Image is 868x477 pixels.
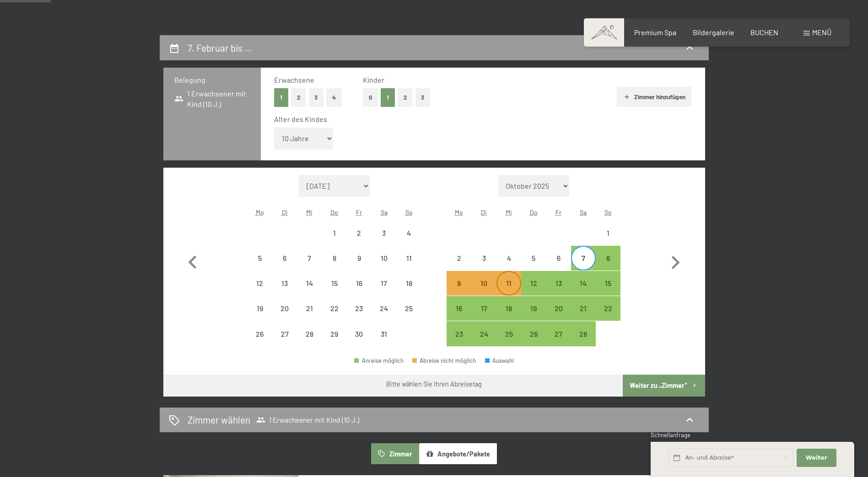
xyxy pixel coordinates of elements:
[248,330,271,353] div: 26
[322,246,347,270] div: Thu Jan 08 2026
[812,28,831,37] span: Menü
[530,208,538,216] abbr: Donnerstag
[272,246,297,270] div: Tue Jan 06 2026
[347,246,372,270] div: Abreise nicht möglich
[322,321,347,346] div: Abreise nicht möglich
[521,321,546,346] div: Abreise möglich
[604,208,612,216] abbr: Sonntag
[309,88,324,107] button: 3
[750,28,778,37] a: BUCHEN
[571,296,596,321] div: Sat Feb 21 2026
[348,280,371,302] div: 16
[298,330,321,353] div: 28
[571,271,596,296] div: Sat Feb 14 2026
[521,296,546,321] div: Abreise möglich
[547,254,570,277] div: 6
[348,330,371,353] div: 30
[623,375,705,397] button: Weiter zu „Zimmer“
[371,443,419,464] button: Zimmer
[447,305,470,328] div: 16
[297,271,322,296] div: Abreise nicht möglich
[372,280,395,302] div: 17
[248,305,271,328] div: 19
[496,321,521,346] div: Wed Feb 25 2026
[396,296,421,321] div: Sun Jan 25 2026
[256,415,359,424] span: 1 Erwachsener mit Kind (10 J.)
[188,42,252,53] h2: 7. Februar bis …
[322,220,347,245] div: Thu Jan 01 2026
[273,330,296,353] div: 27
[347,271,372,296] div: Fri Jan 16 2026
[396,246,421,270] div: Sun Jan 11 2026
[555,208,561,216] abbr: Freitag
[580,208,587,216] abbr: Samstag
[330,208,338,216] abbr: Donnerstag
[248,254,271,277] div: 5
[363,75,384,84] span: Kinder
[806,454,827,462] span: Weiter
[396,271,421,296] div: Sun Jan 18 2026
[348,254,371,277] div: 9
[272,271,297,296] div: Abreise nicht möglich
[596,220,620,245] div: Abreise nicht möglich
[496,321,521,346] div: Abreise möglich
[272,246,297,270] div: Abreise nicht möglich
[248,321,272,346] div: Abreise nicht möglich
[546,321,571,346] div: Fri Feb 27 2026
[347,271,372,296] div: Abreise nicht möglich
[397,280,420,302] div: 18
[447,321,471,346] div: Mon Feb 23 2026
[506,208,512,216] abbr: Mittwoch
[693,28,734,37] span: Bildergalerie
[372,246,396,270] div: Sat Jan 10 2026
[547,330,570,353] div: 27
[381,208,388,216] abbr: Samstag
[412,358,476,364] div: Abreise nicht möglich
[272,271,297,296] div: Tue Jan 13 2026
[546,321,571,346] div: Abreise möglich
[447,246,471,270] div: Mon Feb 02 2026
[396,271,421,296] div: Abreise nicht möglich
[596,220,620,245] div: Sun Feb 01 2026
[546,246,571,270] div: Fri Feb 06 2026
[572,280,595,302] div: 14
[272,296,297,321] div: Abreise nicht möglich
[248,321,272,346] div: Mon Jan 26 2026
[397,254,420,277] div: 11
[347,246,372,270] div: Fri Jan 09 2026
[522,254,545,277] div: 5
[323,229,346,252] div: 1
[372,229,395,252] div: 3
[298,305,321,328] div: 21
[354,358,404,364] div: Anreise möglich
[521,296,546,321] div: Thu Feb 19 2026
[522,305,545,328] div: 19
[496,246,521,270] div: Abreise nicht möglich
[571,246,596,270] div: Sat Feb 07 2026
[419,443,497,464] button: Angebote/Pakete
[447,280,470,302] div: 9
[179,175,206,347] button: Vorheriger Monat
[248,296,272,321] div: Abreise nicht möglich
[174,89,250,109] span: 1 Erwachsener mit Kind (10 J.)
[572,254,595,277] div: 7
[473,254,496,277] div: 3
[372,271,396,296] div: Sat Jan 17 2026
[571,246,596,270] div: Abreise möglich
[248,246,272,270] div: Abreise nicht möglich
[797,449,836,467] button: Weiter
[273,254,296,277] div: 6
[348,305,371,328] div: 23
[472,321,496,346] div: Abreise möglich
[347,321,372,346] div: Fri Jan 30 2026
[322,271,347,296] div: Thu Jan 15 2026
[572,305,595,328] div: 21
[497,254,520,277] div: 4
[634,28,676,37] span: Premium Spa
[571,321,596,346] div: Sat Feb 28 2026
[297,296,322,321] div: Abreise nicht möglich
[322,321,347,346] div: Thu Jan 29 2026
[596,246,620,270] div: Sun Feb 08 2026
[347,296,372,321] div: Abreise nicht möglich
